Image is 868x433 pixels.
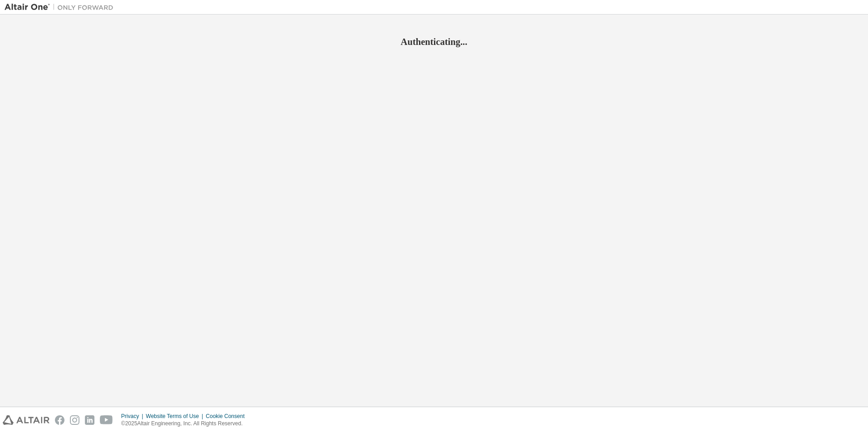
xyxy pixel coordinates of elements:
[121,420,250,428] p: © 2025 Altair Engineering, Inc. All Rights Reserved.
[85,415,94,425] img: linkedin.svg
[70,415,79,425] img: instagram.svg
[3,415,49,425] img: altair_logo.svg
[206,413,250,420] div: Cookie Consent
[100,415,113,425] img: youtube.svg
[146,413,206,420] div: Website Terms of Use
[5,36,863,48] h2: Authenticating...
[55,415,64,425] img: facebook.svg
[5,3,118,12] img: Altair One
[121,413,146,420] div: Privacy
